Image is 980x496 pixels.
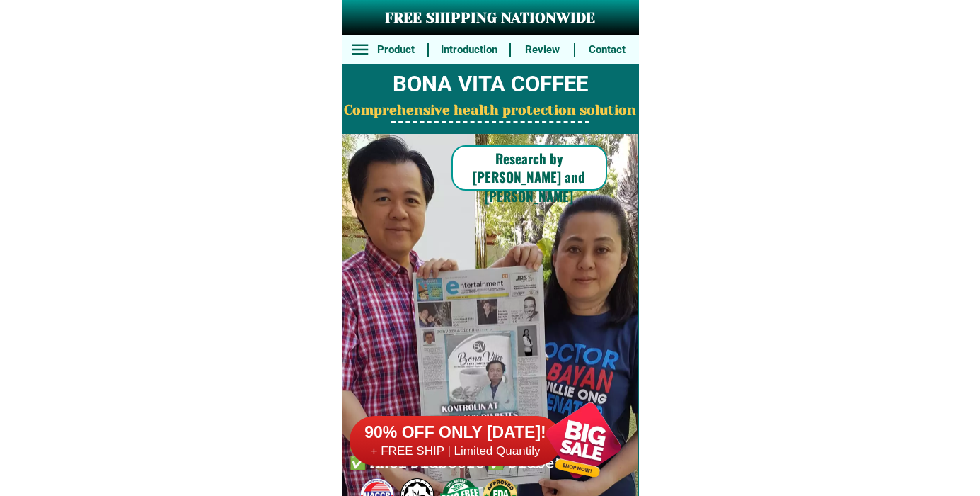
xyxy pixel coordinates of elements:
[583,42,631,58] h6: Contact
[436,42,502,58] h6: Introduction
[342,8,639,29] h3: FREE SHIPPING NATIONWIDE
[342,68,639,101] h2: BONA VITA COFFEE
[350,422,562,444] h6: 90% OFF ONLY [DATE]!
[519,42,567,58] h6: Review
[342,101,639,121] h2: Comprehensive health protection solution
[350,444,562,459] h6: + FREE SHIP | Limited Quantily
[371,42,420,58] h6: Product
[451,149,607,205] h6: Research by [PERSON_NAME] and [PERSON_NAME]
